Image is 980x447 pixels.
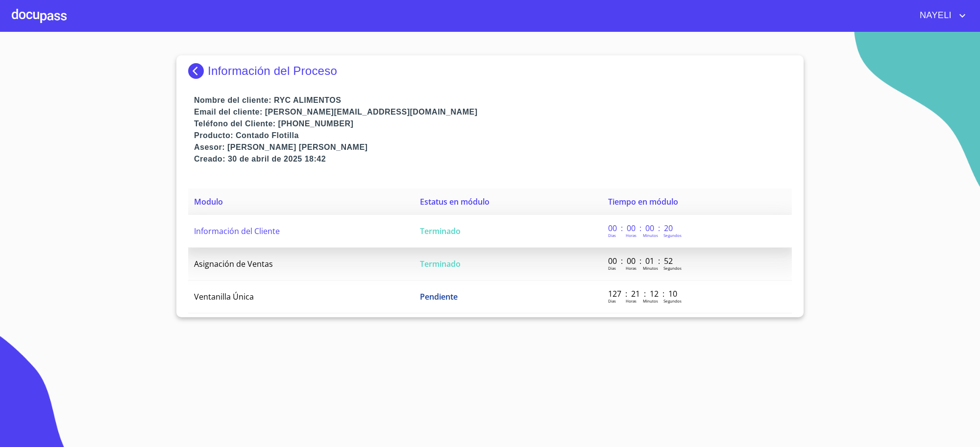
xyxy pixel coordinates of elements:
span: Tiempo en módulo [608,196,678,207]
p: 127 : 21 : 12 : 10 [608,288,674,299]
p: Dias [608,233,616,238]
button: account of current user [912,8,968,24]
p: Horas [626,298,637,304]
p: Producto: Contado Flotilla [194,130,792,141]
p: 00 : 00 : 00 : 20 [608,223,674,234]
span: Terminado [420,259,461,269]
span: Información del Cliente [194,226,280,236]
div: Información del Proceso [188,63,792,79]
p: Horas [626,265,637,271]
span: Terminado [420,226,461,236]
p: Teléfono del Cliente: [PHONE_NUMBER] [194,118,792,130]
span: Ventanilla Única [194,291,254,302]
span: Asignación de Ventas [194,259,273,269]
span: NAYELI [912,8,956,24]
p: Dias [608,298,616,304]
p: Segundos [663,233,682,238]
p: 00 : 00 : 01 : 52 [608,256,674,266]
p: Horas [626,233,637,238]
p: Información del Proceso [208,64,337,78]
span: Pendiente [420,291,458,302]
p: Minutos [643,233,658,238]
p: Dias [608,265,616,271]
p: Segundos [663,298,682,304]
span: Modulo [194,196,223,207]
p: Email del cliente: [PERSON_NAME][EMAIL_ADDRESS][DOMAIN_NAME] [194,106,792,118]
p: Creado: 30 de abril de 2025 18:42 [194,153,792,165]
span: Estatus en módulo [420,196,490,207]
p: Minutos [643,298,658,304]
img: Docupass spot blue [188,63,208,79]
p: Nombre del cliente: RYC ALIMENTOS [194,94,792,106]
p: Minutos [643,265,658,271]
p: Asesor: [PERSON_NAME] [PERSON_NAME] [194,141,792,153]
p: Segundos [663,265,682,271]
